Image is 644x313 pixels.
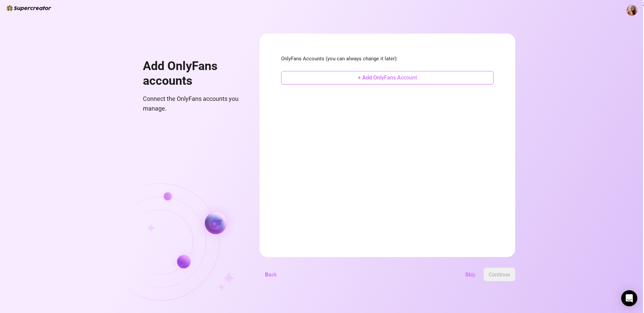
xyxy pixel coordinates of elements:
[143,59,244,88] h1: Add OnlyFans accounts
[281,71,494,84] button: + Add OnlyFans Account
[465,271,476,278] span: Skip
[265,271,277,278] span: Back
[621,290,637,306] div: Open Intercom Messenger
[281,55,494,63] span: OnlyFans Accounts (you can always change it later):
[260,268,282,281] button: Back
[7,5,51,11] img: logo
[143,94,244,113] span: Connect the OnlyFans accounts you manage.
[627,5,637,15] img: ALV-UjXqa25aC4PAUsYVsshqNGvgyn74plz6HR6uynWM3KvbNugarcB3WQHz8I_DDHJAHXJ8xZTS7WSQvQSdq-CrnBrb_xAHv...
[460,268,481,281] button: Skip
[484,268,515,281] button: Continue
[358,74,417,81] span: + Add OnlyFans Account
